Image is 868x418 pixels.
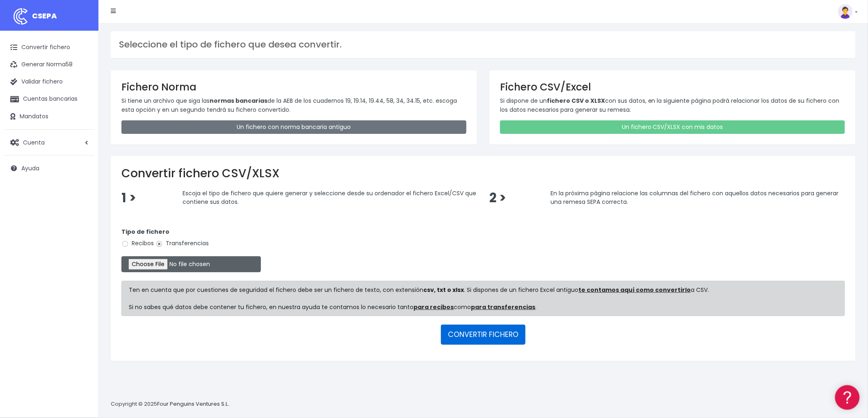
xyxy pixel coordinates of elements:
[121,189,136,207] span: 1 >
[10,6,31,27] img: logo
[111,400,230,409] p: Copyright © 2025 .
[121,281,845,316] div: Ten en cuenta que por cuestiones de seguridad el fichero debe ser un fichero de texto, con extens...
[441,325,525,344] button: CONVERTIR FICHERO
[23,138,45,146] span: Cuenta
[579,286,691,294] a: te contamos aquí como convertirlo
[838,4,853,19] img: profile
[4,73,94,90] a: Validar fichero
[4,56,94,73] a: Generar Norma58
[21,164,39,172] span: Ayuda
[157,400,229,408] a: Four Penguins Ventures S.L.
[119,39,847,50] h3: Seleccione el tipo de fichero que desea convertir.
[4,90,94,108] a: Cuentas bancarias
[424,286,464,294] strong: csv, txt o xlsx
[4,160,94,177] a: Ayuda
[155,239,209,248] label: Transferencias
[4,108,94,125] a: Mandatos
[500,81,845,93] h3: Fichero CSV/Excel
[500,96,845,115] p: Si dispone de un con sus datos, en la siguiente página podrá relacionar los datos de su fichero c...
[121,81,466,93] h3: Fichero Norma
[183,189,476,206] span: Escoja el tipo de fichero que quiere generar y seleccione desde su ordenador el fichero Excel/CSV...
[500,120,845,134] a: Un fichero CSV/XLSX con mis datos
[121,228,169,236] strong: Tipo de fichero
[121,239,154,248] label: Recibos
[210,97,267,105] strong: normas bancarias
[121,120,466,134] a: Un fichero con norma bancaria antiguo
[471,303,536,311] a: para transferencias
[414,303,454,311] a: para recibos
[121,167,845,181] h2: Convertir fichero CSV/XLSX
[4,39,94,56] a: Convertir fichero
[32,11,57,21] span: CSEPA
[4,134,94,151] a: Cuenta
[121,96,466,115] p: Si tiene un archivo que siga las de la AEB de los cuadernos 19, 19.14, 19.44, 58, 34, 34.15, etc....
[550,189,838,206] span: En la próxima página relacione las columnas del fichero con aquellos datos necesarios para genera...
[489,189,506,207] span: 2 >
[547,97,605,105] strong: fichero CSV o XLSX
